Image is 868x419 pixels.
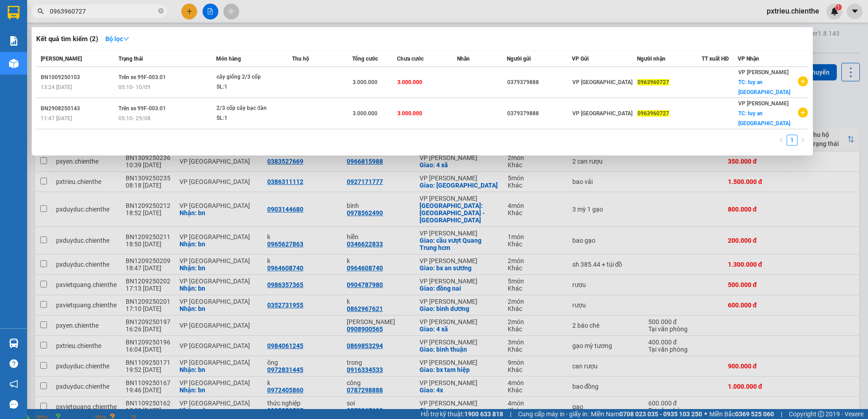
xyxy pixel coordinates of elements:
li: Previous Page [776,135,787,146]
span: 3.000.000 [397,110,422,117]
span: Trên xe 99F-003.01 [118,105,166,112]
span: VP Nhận [738,56,759,62]
span: Trên xe 99F-003.01 [118,74,166,80]
span: search [38,8,44,14]
div: 0379379888 [507,109,571,118]
span: 0963960727 [637,110,669,117]
span: [PERSON_NAME] [41,56,82,62]
button: left [776,135,787,146]
span: VP [GEOGRAPHIC_DATA] [572,79,632,85]
span: TC: tuy an [GEOGRAPHIC_DATA] [738,79,790,95]
span: Người nhận [637,56,665,62]
span: 3.000.000 [397,79,422,85]
img: solution-icon [9,36,19,46]
h3: Kết quả tìm kiếm ( 2 ) [36,34,98,44]
span: 3.000.000 [353,110,377,117]
div: 2/3 cốp cây bạc đàn [217,104,284,113]
span: Trạng thái [118,56,143,62]
span: 0963960727 [637,79,669,85]
span: message [9,400,18,409]
span: VP [PERSON_NAME] [738,69,788,75]
span: VP Gửi [572,56,589,62]
span: close-circle [158,7,164,16]
span: 13:24 [DATE] [41,84,72,90]
li: Next Page [797,135,808,146]
strong: Bộ lọc [105,35,129,42]
span: right [800,137,806,142]
span: down [123,36,129,42]
a: 1 [787,135,797,145]
button: right [797,135,808,146]
span: Tổng cước [352,56,378,62]
span: VP [PERSON_NAME] [738,100,788,107]
button: Bộ lọcdown [98,32,137,46]
img: warehouse-icon [9,339,19,348]
span: question-circle [9,359,18,368]
span: plus-circle [798,108,808,118]
div: BN2908250143 [41,104,116,113]
span: 3.000.000 [353,79,377,85]
span: Thu hộ [292,56,309,62]
span: plus-circle [798,76,808,86]
span: left [778,137,784,142]
span: TT xuất HĐ [702,56,729,62]
span: Người gửi [507,56,531,62]
span: 11:47 [DATE] [41,115,72,122]
span: 05:10 - 10/09 [118,84,151,90]
div: SL: 1 [217,82,284,92]
div: SL: 1 [217,113,284,123]
span: notification [9,380,18,388]
span: Món hàng [216,56,241,62]
img: logo-vxr [8,6,19,19]
span: 05:10 - 29/08 [118,115,151,122]
div: BN1009250103 [41,73,116,82]
span: TC: tuy an [GEOGRAPHIC_DATA] [738,110,790,127]
li: 1 [787,135,797,146]
input: Tìm tên, số ĐT hoặc mã đơn [50,6,156,16]
span: Chưa cước [397,56,424,62]
img: warehouse-icon [9,59,19,68]
span: close-circle [158,8,164,14]
span: Nhãn [457,56,470,62]
span: VP [GEOGRAPHIC_DATA] [572,110,632,117]
div: cây giống 2/3 cốp [217,72,284,82]
div: 0379379888 [507,78,571,87]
